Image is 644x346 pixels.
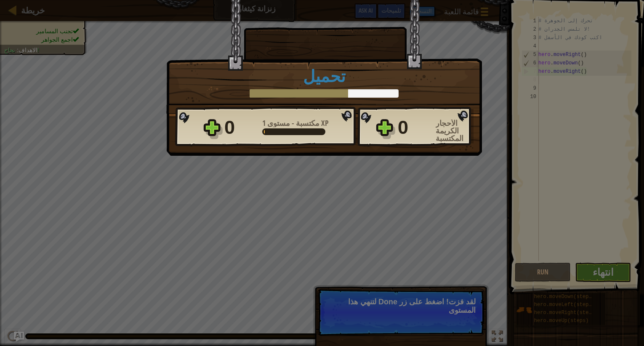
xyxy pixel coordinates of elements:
h1: تحميل [175,67,473,85]
div: 0 [398,114,431,141]
div: الأحجار الكريمة المكتسبة [436,120,474,142]
div: 0 [224,114,257,141]
span: 1 [262,118,266,128]
span: XP مكتسبة [294,118,329,128]
div: - [262,120,329,127]
span: مستوى [266,118,292,128]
